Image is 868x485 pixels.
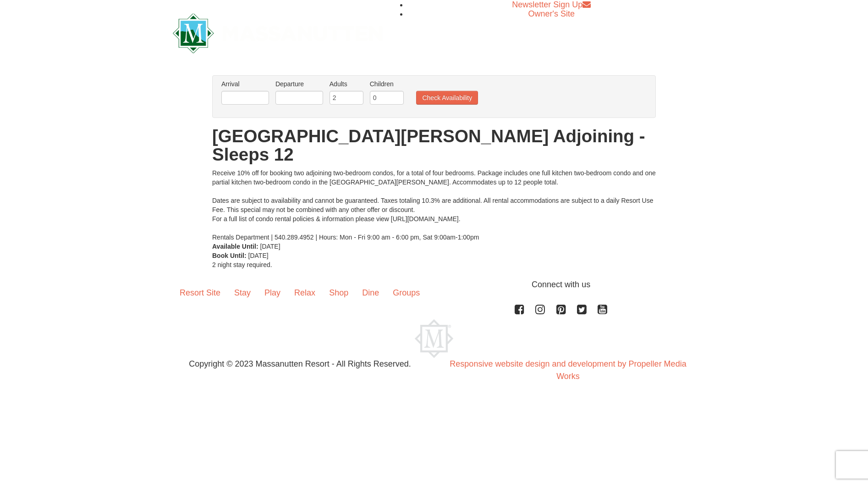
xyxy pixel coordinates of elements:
a: Play [258,279,287,307]
label: Departure [275,79,323,89]
span: 2 night stay required. [212,261,272,268]
strong: Available Until: [212,243,258,250]
button: Check Availability [416,91,478,105]
span: [DATE] [248,252,269,259]
strong: Book Until: [212,252,247,259]
label: Adults [330,79,363,89]
label: Children [370,79,404,89]
img: Massanutten Resort Logo [173,13,383,53]
a: Stay [227,279,258,307]
a: Responsive website design and development by Propeller Media Works [450,359,686,381]
a: Relax [287,279,322,307]
a: Resort Site [173,279,227,307]
label: Arrival [221,79,269,89]
a: Groups [386,279,427,307]
a: Massanutten Resort [173,21,383,43]
a: Dine [355,279,386,307]
img: Massanutten Resort Logo [415,319,453,358]
p: Copyright © 2023 Massanutten Resort - All Rights Reserved. [166,358,434,370]
h1: [GEOGRAPHIC_DATA][PERSON_NAME] Adjoining - Sleeps 12 [212,127,656,164]
a: Shop [322,279,355,307]
p: Connect with us [173,279,695,291]
a: Owner's Site [528,9,575,18]
span: [DATE] [260,243,280,250]
div: Receive 10% off for booking two adjoining two-bedroom condos, for a total of four bedrooms. Packa... [212,168,656,242]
